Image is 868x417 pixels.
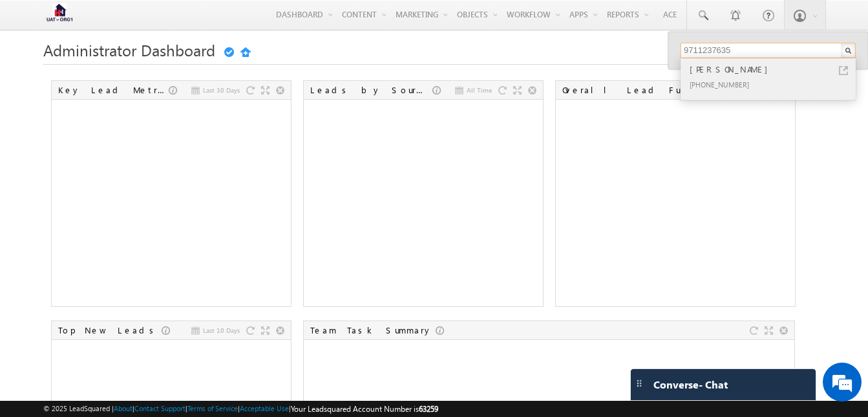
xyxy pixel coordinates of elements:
div: [PHONE_NUMBER] [687,76,860,92]
span: Converse - Chat [653,379,728,390]
div: Key Lead Metrics [58,84,169,96]
span: Your Leadsquared Account Number is [291,404,438,414]
img: carter-drag [634,378,644,389]
a: Terms of Service [187,404,238,412]
div: Chat with us now [67,68,217,85]
div: Top New Leads [58,324,162,336]
img: Custom Logo [43,3,76,26]
div: Minimize live chat window [212,6,243,38]
span: 63259 [419,404,438,414]
div: Team Task Summary [310,324,436,336]
a: About [114,404,132,412]
img: d_60004797649_company_0_60004797649 [22,68,54,85]
div: [PERSON_NAME] [687,62,860,76]
a: Acceptable Use [240,404,289,412]
span: All Time [467,84,492,96]
span: Administrator Dashboard [43,39,215,60]
span: Last 30 Days [203,84,240,96]
span: © 2025 LeadSquared | | | | | [43,403,438,415]
div: Overall Lead Funnel [562,84,719,96]
span: Last 10 Days [203,324,240,336]
a: Contact Support [134,404,185,412]
div: Leads by Sources [310,84,432,96]
em: Start Chat [176,324,235,341]
textarea: Type your message and hit 'Enter' [17,120,236,313]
